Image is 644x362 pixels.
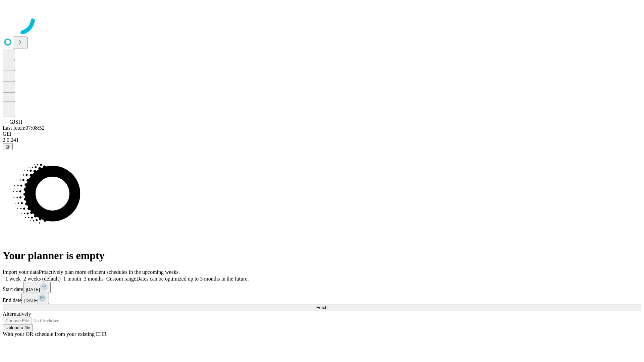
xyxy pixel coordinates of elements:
[106,276,136,282] span: Custom range
[3,304,641,311] button: Fetch
[3,143,13,150] button: @
[316,305,327,310] span: Fetch
[39,269,180,275] span: Proactively plan more efficient schedules in the upcoming weeks.
[3,293,641,304] div: End date
[63,276,81,282] span: 1 month
[24,298,38,303] span: [DATE]
[3,311,31,317] span: Alternatively
[3,282,641,293] div: Start date
[136,276,249,282] span: Dates can be optimized up to 3 months in the future.
[84,276,104,282] span: 3 months
[3,125,45,131] span: Last fetch: 07:08:52
[3,137,641,143] div: 2.0.241
[21,293,49,304] button: [DATE]
[3,324,33,331] button: Upload a file
[3,269,39,275] span: Import your data
[3,131,641,137] div: GEI
[5,276,21,282] span: 1 week
[5,144,10,149] span: @
[3,249,641,262] h1: Your planner is empty
[23,282,51,293] button: [DATE]
[23,276,61,282] span: 2 weeks (default)
[26,287,40,292] span: [DATE]
[3,331,107,337] span: With your OR schedule from your existing EHR
[9,119,22,125] span: GJSH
